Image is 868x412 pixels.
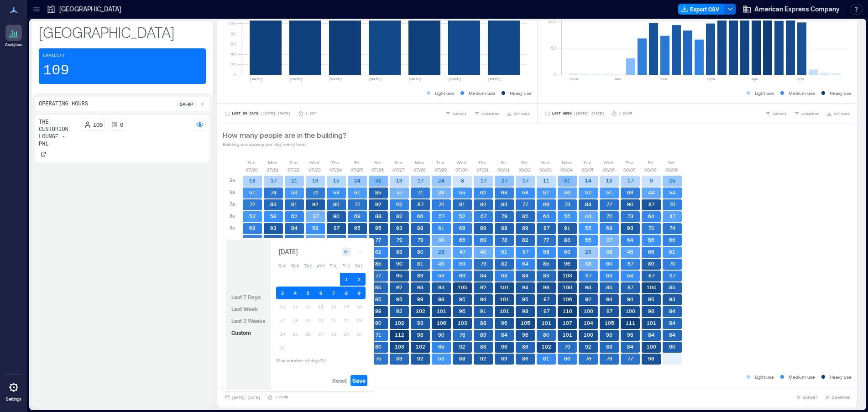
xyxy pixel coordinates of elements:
p: Operating Hours [39,100,88,108]
text: 51 [501,249,507,255]
button: Last 90 Days |[DATE]-[DATE] [223,109,293,118]
text: 52 [459,213,465,219]
text: 53 [291,189,298,195]
p: Sat [521,159,528,166]
text: 55 [585,237,591,243]
button: EXPORT [444,109,469,118]
text: 27 [502,177,508,183]
text: 12am [569,77,578,81]
text: 38 [606,249,612,255]
text: [DATE] [250,77,263,81]
text: 57 [523,249,529,255]
text: 77 [544,237,549,243]
button: Last Week [230,303,260,314]
p: Tue [583,159,591,166]
tspan: 60 [230,41,236,47]
text: 81 [417,261,424,266]
text: 67 [481,213,487,219]
text: [DATE] [488,77,501,81]
text: 39 [438,237,444,243]
text: 70 [669,201,675,207]
text: 77 [355,201,361,207]
button: Last 3 Weeks [230,315,267,326]
text: 74 [271,189,277,195]
text: 15 [333,177,340,183]
tspan: 80 [230,31,236,37]
text: 72 [250,201,256,207]
p: Fri [648,159,653,166]
p: Tue [289,159,298,166]
text: 90 [627,201,633,207]
text: 74 [669,225,675,231]
button: EXPORT [763,109,789,118]
text: 28 [438,249,444,255]
p: Light use [755,89,774,97]
text: 82 [480,201,486,207]
p: 5a - 9p [180,100,193,108]
text: 58 [312,225,319,231]
text: 61 [438,225,444,231]
button: OPTIONS [505,109,532,118]
a: Settings [3,376,25,405]
p: Tue [436,159,444,166]
p: Analytics [5,42,22,47]
text: 12pm [706,77,715,81]
text: 44 [648,189,654,195]
text: 78 [502,237,507,243]
button: Custom [230,327,253,338]
p: 7a [230,200,235,208]
span: [DATE] - [DATE] [232,396,260,400]
text: 81 [291,201,298,207]
p: 1 Hour [619,111,632,116]
text: 58 [522,189,528,195]
text: 93 [270,225,277,231]
text: 64 [648,213,654,219]
text: 71 [418,189,424,195]
text: 83 [396,249,403,255]
text: 89 [480,225,486,231]
button: 2 [353,273,366,286]
text: 68 [501,189,507,195]
text: 79 [502,213,507,219]
text: 84 [291,225,298,231]
text: 51 [543,189,549,195]
button: 4 [289,287,302,299]
text: 17 [271,177,277,183]
p: 109 [93,121,103,128]
text: 73 [627,213,633,219]
p: Heavy use [510,89,532,97]
text: 80 [417,249,424,255]
span: Reset [332,377,347,384]
text: 95 [375,225,382,231]
text: 46 [627,249,633,255]
button: Export CSV [678,4,725,15]
text: 55 [585,225,591,231]
text: 81 [270,237,277,243]
p: Thu [331,159,340,166]
text: 97 [334,225,340,231]
tspan: 40 [230,51,236,57]
p: Fri [501,159,506,166]
text: 13 [396,177,403,183]
span: Save [352,377,366,384]
text: 85 [375,261,382,266]
span: COMPARE [481,111,499,116]
text: 80 [333,201,340,207]
text: 46 [564,189,570,195]
span: COMPARE [801,111,819,116]
button: COMPARE [823,393,852,402]
text: 83 [564,237,570,243]
button: COMPARE [792,109,821,118]
p: 07/23 [309,166,321,173]
span: EXPORT [803,395,817,400]
a: Analytics [2,22,25,50]
text: 93 [627,225,633,231]
p: 1 Day [305,111,316,116]
p: 07/24 [329,166,342,173]
text: 69 [459,225,465,231]
p: 07/29 [434,166,447,173]
text: 17 [481,177,487,183]
p: Sat [374,159,381,166]
text: 65 [459,237,465,243]
p: 07/31 [476,166,489,173]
